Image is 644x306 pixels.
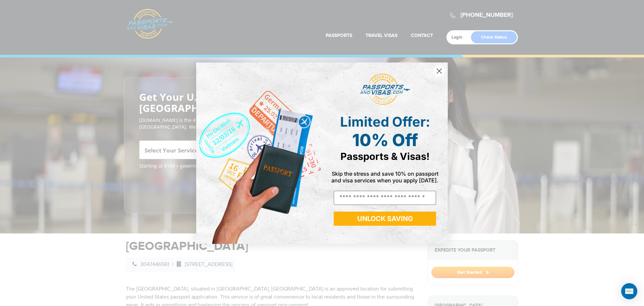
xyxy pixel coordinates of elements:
[196,62,322,244] img: de9cda0d-0715-46ca-9a25-073762a91ba7.png
[340,114,430,130] span: Limited Offer:
[340,150,430,162] span: Passports & Visas!
[360,74,410,105] img: passports and visas
[352,130,418,150] span: 10% Off
[433,65,445,77] button: Close dialog
[331,170,438,184] span: Skip the stress and save 10% on passport and visa services when you apply [DATE].
[621,283,637,299] div: Open Intercom Messenger
[334,212,436,226] button: UNLOCK SAVING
